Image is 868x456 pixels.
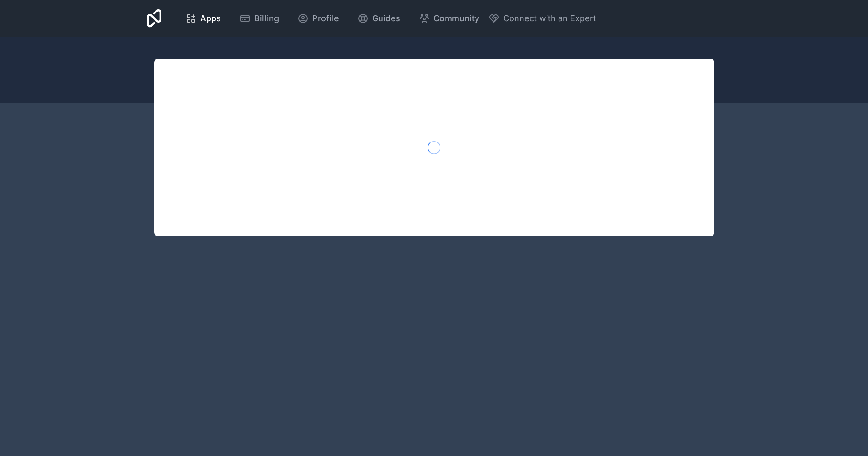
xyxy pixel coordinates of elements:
span: Connect with an Expert [503,12,596,25]
a: Billing [232,8,286,29]
a: Guides [350,8,408,29]
span: Billing [254,12,279,25]
span: Guides [372,12,400,25]
span: Profile [312,12,339,25]
button: Connect with an Expert [488,12,596,25]
a: Apps [178,8,228,29]
a: Profile [290,8,346,29]
a: Community [411,8,487,29]
span: Community [434,12,479,25]
span: Apps [200,12,221,25]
